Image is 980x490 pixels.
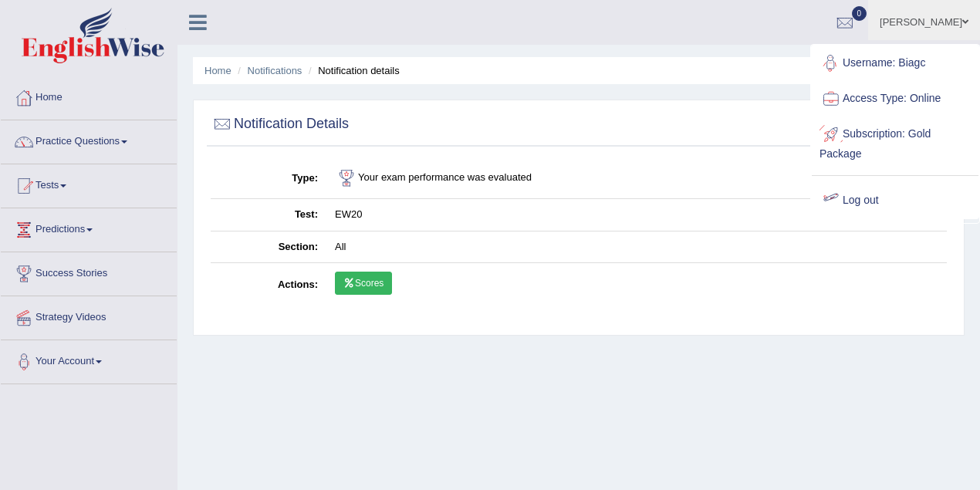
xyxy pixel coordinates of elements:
[211,199,326,231] th: Test
[305,63,400,78] li: Notification details
[812,183,978,218] a: Log out
[812,117,978,168] a: Subscription: Gold Package
[326,158,947,199] td: Your exam performance was evaluated
[211,263,326,308] th: Actions
[326,199,947,231] td: EW20
[211,158,326,199] th: Type
[326,231,947,263] td: All
[1,120,177,159] a: Practice Questions
[1,208,177,247] a: Predictions
[1,76,177,115] a: Home
[248,65,302,76] a: Notifications
[204,65,231,76] a: Home
[1,296,177,335] a: Strategy Videos
[812,81,978,117] a: Access Type: Online
[1,252,177,291] a: Success Stories
[852,6,867,21] span: 0
[812,46,978,81] a: Username: Biagc
[335,272,392,295] a: Scores
[1,340,177,379] a: Your Account
[1,164,177,203] a: Tests
[211,231,326,263] th: Section
[211,113,349,136] h2: Notification Details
